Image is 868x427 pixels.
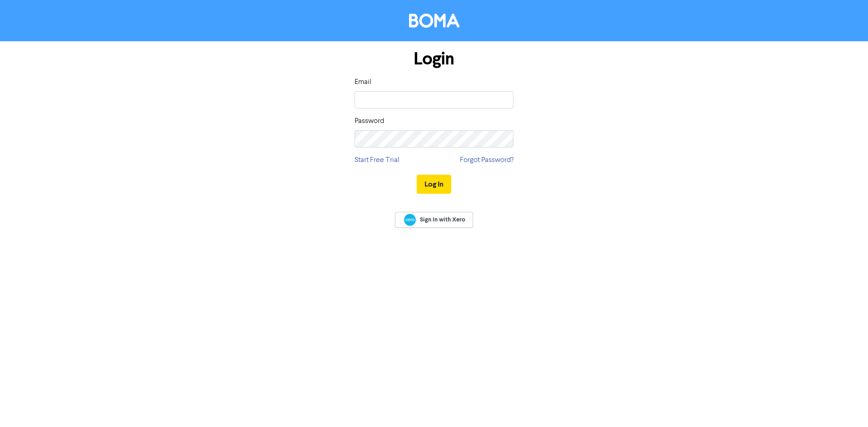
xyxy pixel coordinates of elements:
[355,116,384,127] label: Password
[355,155,399,166] a: Start Free Trial
[355,77,371,88] label: Email
[409,14,459,28] img: BOMA Logo
[355,49,513,69] h1: Login
[460,155,513,166] a: Forgot Password?
[420,216,465,224] span: Sign In with Xero
[417,175,451,194] button: Log In
[395,212,473,228] a: Sign In with Xero
[404,214,416,226] img: Xero logo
